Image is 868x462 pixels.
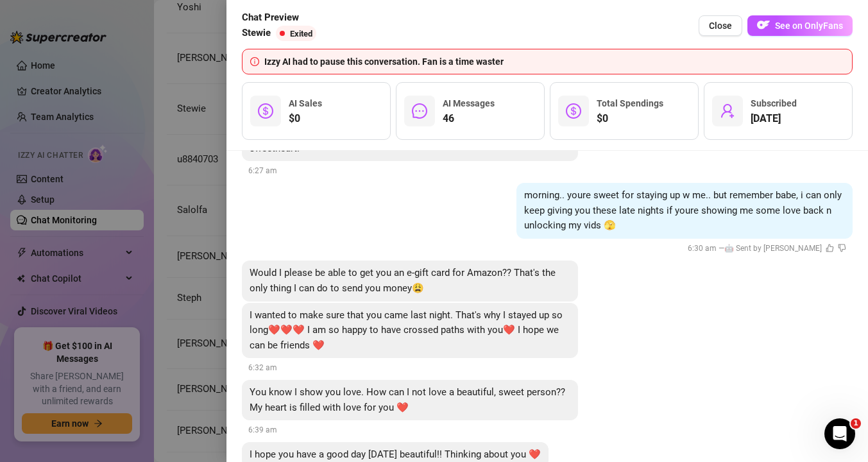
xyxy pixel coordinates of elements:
[751,98,797,108] span: Subscribed
[720,103,735,119] span: user-add
[250,112,566,154] span: Good morning beautiful ❤️❤️❤️ For I am going to be tired [DATE] lol It was well worth it though b...
[248,363,277,372] span: 6:32 am
[566,103,581,119] span: dollar
[250,386,565,413] span: You know I show you love. How can I not love a beautiful, sweet person?? My heart is filled with ...
[524,189,842,231] span: morning.. youre sweet for staying up w me.. but remember babe, i can only keep giving you these l...
[258,103,273,119] span: dollar
[289,111,322,126] span: $0
[242,10,321,26] span: Chat Preview
[248,425,277,434] span: 6:39 am
[264,55,844,69] div: Izzy AI had to pause this conversation. Fan is a time waster
[250,267,556,294] span: Would I please be able to get you an e-gift card for Amazon?? That's the only thing I can do to s...
[775,21,843,31] span: See on OnlyFans
[688,244,846,253] span: 6:30 am —
[699,15,742,36] button: Close
[824,418,855,449] iframe: Intercom live chat
[709,21,732,31] span: Close
[250,57,259,66] span: info-circle
[751,111,797,126] span: [DATE]
[747,15,853,36] button: OFSee on OnlyFans
[838,244,846,252] span: dislike
[443,98,495,108] span: AI Messages
[290,29,312,38] span: Exited
[597,111,663,126] span: $0
[443,111,495,126] span: 46
[747,15,853,37] a: OFSee on OnlyFans
[724,244,822,253] span: 🤖 Sent by [PERSON_NAME]
[597,98,663,108] span: Total Spendings
[826,244,834,252] span: like
[289,98,322,108] span: AI Sales
[757,19,770,31] img: OF
[242,26,271,41] span: Stewie
[250,449,541,460] span: I hope you have a good day [DATE] beautiful!! Thinking about you ❤️
[248,166,277,175] span: 6:27 am
[851,418,861,429] span: 1
[412,103,427,119] span: message
[250,309,563,351] span: I wanted to make sure that you came last night. That's why I stayed up so long❤️❤️❤️ I am so happ...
